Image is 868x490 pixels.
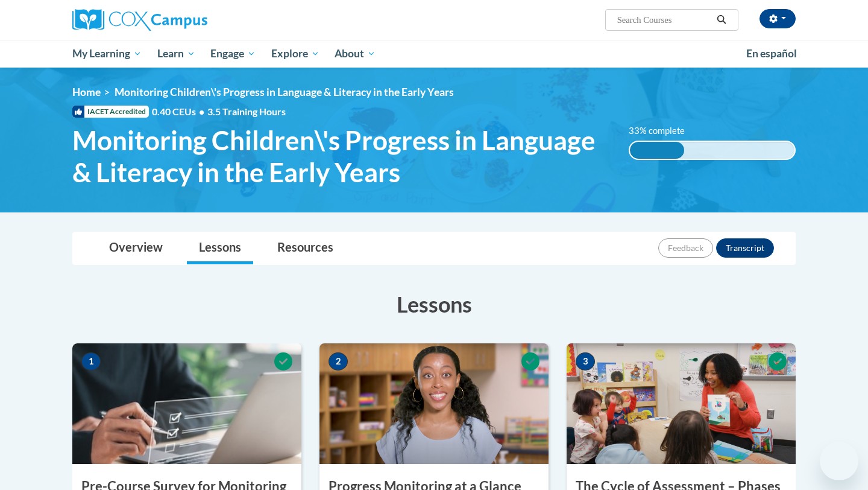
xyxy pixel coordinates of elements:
[576,352,595,371] span: 3
[265,232,345,264] a: Resources
[72,106,149,118] span: IACET Accredited
[567,343,796,464] img: Course Image
[271,46,319,61] span: Explore
[72,124,611,188] span: Monitoring Children\'s Progress in Language & Literacy in the Early Years
[327,40,384,68] a: About
[658,238,713,258] button: Feedback
[207,106,286,117] span: 3.5 Training Hours
[616,13,712,27] input: Search Courses
[716,238,774,258] button: Transcript
[746,47,797,60] span: En español
[263,40,327,68] a: Explore
[820,442,858,480] iframe: Button to launch messaging window
[199,106,204,117] span: •
[759,9,796,28] button: Account Settings
[64,40,149,68] a: My Learning
[630,142,684,159] div: 33% complete
[149,40,203,68] a: Learn
[115,86,454,98] span: Monitoring Children\'s Progress in Language & Literacy in the Early Years
[203,40,263,68] a: Engage
[157,46,195,61] span: Learn
[54,40,814,68] div: Main menu
[210,46,256,61] span: Engage
[329,352,348,371] span: 2
[97,232,175,264] a: Overview
[319,343,549,464] img: Course Image
[72,9,301,31] a: Cox Campus
[738,41,805,66] a: En español
[72,9,207,31] img: Cox Campus
[72,46,142,61] span: My Learning
[72,289,796,319] h3: Lessons
[187,232,253,264] a: Lessons
[152,105,207,118] span: 0.40 CEUs
[629,124,698,138] label: 33% complete
[335,46,376,61] span: About
[72,86,101,98] a: Home
[81,352,101,371] span: 1
[72,343,301,464] img: Course Image
[712,13,731,27] button: Search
